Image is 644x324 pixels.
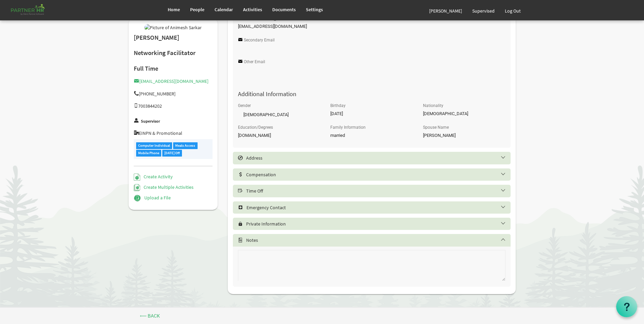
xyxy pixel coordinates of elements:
a: [EMAIL_ADDRESS][DOMAIN_NAME] [134,78,208,84]
h2: [PERSON_NAME] [134,34,213,41]
div: Meals Access [173,142,198,149]
span: Select [238,172,243,177]
div: Mobile Phone [136,150,162,156]
h4: Full Time [134,65,213,72]
a: Log Out [500,1,526,20]
a: [PERSON_NAME] [424,1,467,20]
img: Picture of Animesh Sarkar [144,24,202,31]
span: Select [238,188,243,193]
h2: Networking Facilitator [134,50,213,57]
label: Education/Degrees [238,125,273,130]
span: Documents [272,6,296,13]
h5: Time Off [238,188,516,194]
span: Select [238,156,243,160]
h5: 7003844202 [134,103,213,109]
span: Select [238,205,243,210]
h5: Address [238,155,516,161]
div: [DATE] Off [162,150,182,156]
label: Supervisor [141,119,160,124]
span: Select [238,221,243,226]
label: Family Information [330,125,366,130]
img: Create Activity [134,174,140,181]
span: People [190,6,204,13]
h5: EINPN & Promotional [134,130,213,136]
span: Settings [306,6,323,13]
label: Spouse Name [423,125,449,130]
h5: [PHONE_NUMBER] [134,91,213,96]
span: Select [238,238,243,242]
h5: Emergency Contact [238,205,516,210]
a: Create Activity [134,174,173,180]
a: Create Multiple Activities [134,184,194,190]
h5: Private Information [238,221,516,227]
label: Other Email [244,60,265,64]
img: Create Multiple Activities [134,184,141,191]
h4: Additional Information [233,91,511,97]
h5: Compensation [238,172,516,177]
label: Secondary Email [244,38,275,42]
label: Gender [238,104,251,108]
a: Supervised [467,1,500,20]
span: Home [168,6,180,13]
div: Computer Individual [136,142,172,149]
span: Supervised [472,8,495,14]
label: Birthday [330,104,346,108]
img: Upload a File [134,195,141,202]
span: Activities [243,6,262,13]
a: Upload a File [134,195,171,201]
span: Calendar [215,6,233,13]
label: Nationality [423,104,443,108]
h5: Notes [238,237,516,243]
